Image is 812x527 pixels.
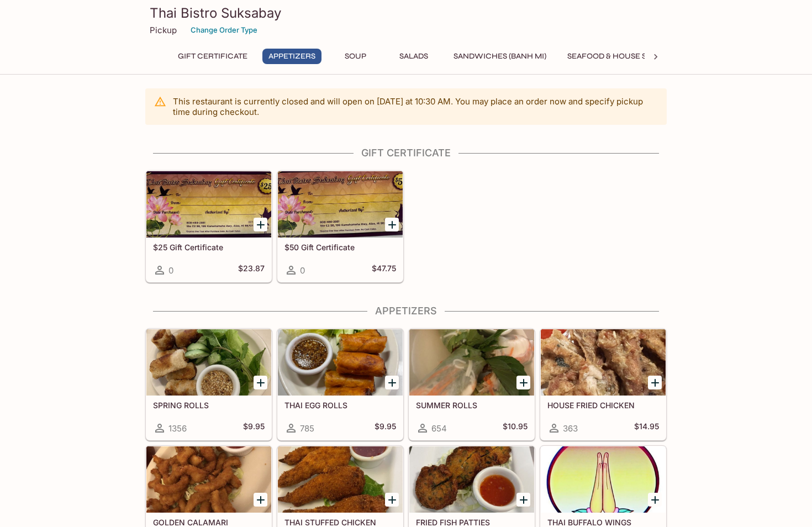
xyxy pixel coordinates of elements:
a: HOUSE FRIED CHICKEN363$14.95 [540,329,666,440]
h5: GOLDEN CALAMARI [153,518,265,527]
button: Add $25 Gift Certificate [254,218,267,231]
div: THAI EGG ROLLS [278,329,403,396]
h5: $9.95 [243,421,265,435]
button: Seafood & House Specials [561,49,684,64]
h5: SPRING ROLLS [153,400,265,410]
div: $25 Gift Certificate [146,171,271,238]
h5: $10.95 [503,421,528,435]
h3: Thai Bistro Suksabay [150,4,662,22]
button: Add THAI EGG ROLLS [385,376,399,389]
div: $50 Gift Certificate [278,171,403,238]
h5: $25 Gift Certificate [153,243,265,252]
h5: $23.87 [238,263,265,277]
div: GOLDEN CALAMARI [146,446,271,513]
button: Add HOUSE FRIED CHICKEN [648,376,662,389]
div: THAI STUFFED CHICKEN WINGS [278,446,403,513]
h5: THAI EGG ROLLS [284,400,396,410]
div: HOUSE FRIED CHICKEN [541,329,666,396]
h4: Gift Certificate [145,147,667,159]
button: Appetizers [262,49,321,64]
button: Soup [330,49,380,64]
button: Sandwiches (Banh Mi) [447,49,552,64]
h5: SUMMER ROLLS [416,400,528,410]
a: SUMMER ROLLS654$10.95 [409,329,535,440]
button: Add THAI STUFFED CHICKEN WINGS [385,493,399,507]
h5: $50 Gift Certificate [284,243,396,252]
h5: $47.75 [372,263,396,277]
span: 654 [431,423,447,434]
a: $25 Gift Certificate0$23.87 [146,171,272,282]
h5: FRIED FISH PATTIES [416,518,528,527]
a: SPRING ROLLS1356$9.95 [146,329,272,440]
h5: THAI BUFFALO WINGS [547,518,659,527]
p: Pickup [150,25,177,35]
button: Add FRIED FISH PATTIES [516,493,530,507]
h5: $14.95 [634,421,659,435]
span: 363 [563,423,578,434]
button: Salads [389,49,439,64]
button: Change Order Type [186,22,262,39]
button: Add GOLDEN CALAMARI [254,493,267,507]
span: 1356 [168,423,187,434]
h5: $9.95 [375,421,396,435]
a: $50 Gift Certificate0$47.75 [277,171,403,282]
button: Add $50 Gift Certificate [385,218,399,231]
span: 0 [300,265,305,276]
button: Add SUMMER ROLLS [516,376,530,389]
h5: HOUSE FRIED CHICKEN [547,400,659,410]
a: THAI EGG ROLLS785$9.95 [277,329,403,440]
button: Add THAI BUFFALO WINGS [648,493,662,507]
h4: Appetizers [145,305,667,317]
div: SUMMER ROLLS [409,329,534,396]
span: 785 [300,423,314,434]
span: 0 [168,265,173,276]
button: Add SPRING ROLLS [254,376,267,389]
div: THAI BUFFALO WINGS [541,446,666,513]
div: FRIED FISH PATTIES [409,446,534,513]
div: SPRING ROLLS [146,329,271,396]
p: This restaurant is currently closed and will open on [DATE] at 10:30 AM . You may place an order ... [173,96,658,117]
button: Gift Certificate [172,49,254,64]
